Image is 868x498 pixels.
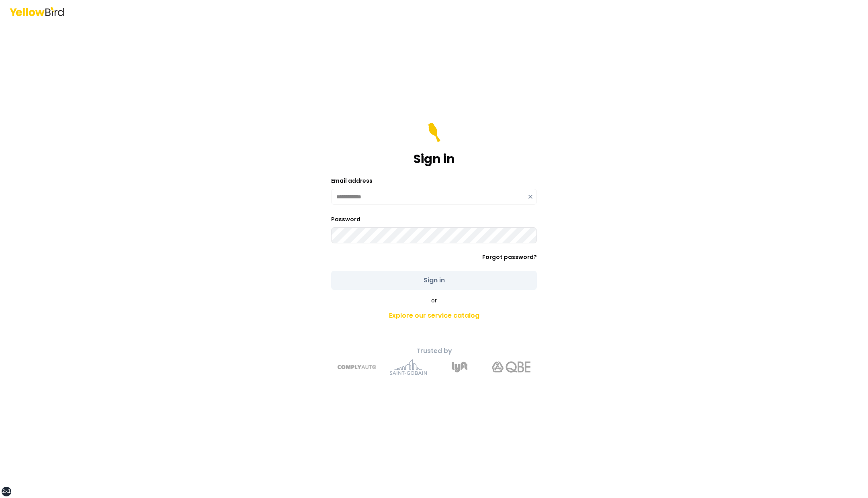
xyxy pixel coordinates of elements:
[293,308,575,324] a: Explore our service catalog
[431,296,437,304] span: or
[2,488,11,495] div: 2xl
[293,346,575,356] p: Trusted by
[414,152,455,166] h1: Sign in
[331,177,373,185] label: Email address
[331,215,360,223] label: Password
[482,253,537,261] a: Forgot password?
